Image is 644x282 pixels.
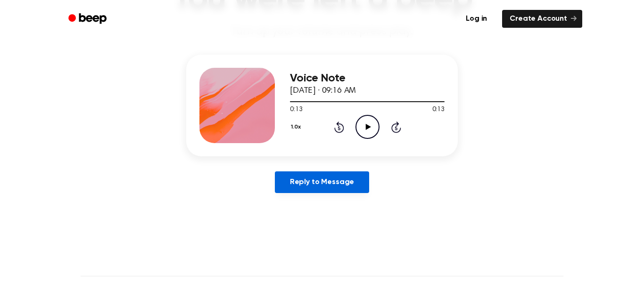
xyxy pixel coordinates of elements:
span: 0:13 [432,105,445,115]
button: 1.0x [290,119,304,135]
a: Create Account [502,10,582,28]
a: Beep [62,10,115,28]
a: Log in [456,8,496,30]
a: Reply to Message [275,171,369,193]
span: [DATE] · 09:16 AM [290,87,356,95]
h3: Voice Note [290,72,445,85]
span: 0:13 [290,105,302,115]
